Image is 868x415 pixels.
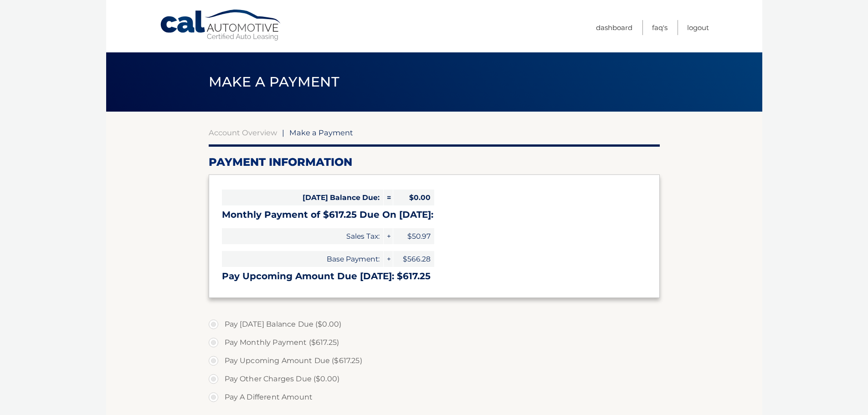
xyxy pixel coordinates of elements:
[393,251,434,267] span: $566.28
[652,20,668,35] a: FAQ's
[289,128,353,137] span: Make a Payment
[209,155,660,169] h2: Payment Information
[222,271,647,282] h3: Pay Upcoming Amount Due [DATE]: $617.25
[222,251,383,267] span: Base Payment:
[222,228,383,244] span: Sales Tax:
[384,251,393,267] span: +
[209,315,660,333] label: Pay [DATE] Balance Due ($0.00)
[209,73,339,90] span: Make a Payment
[209,352,660,370] label: Pay Upcoming Amount Due ($617.25)
[393,190,434,205] span: $0.00
[687,20,709,35] a: Logout
[384,228,393,244] span: +
[222,190,383,205] span: [DATE] Balance Due:
[222,209,647,220] h3: Monthly Payment of $617.25 Due On [DATE]:
[384,190,393,205] span: =
[159,9,282,41] a: Cal Automotive
[209,128,277,137] a: Account Overview
[393,228,434,244] span: $50.97
[209,388,660,406] label: Pay A Different Amount
[596,20,632,35] a: Dashboard
[209,333,660,352] label: Pay Monthly Payment ($617.25)
[282,128,284,137] span: |
[209,370,660,388] label: Pay Other Charges Due ($0.00)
